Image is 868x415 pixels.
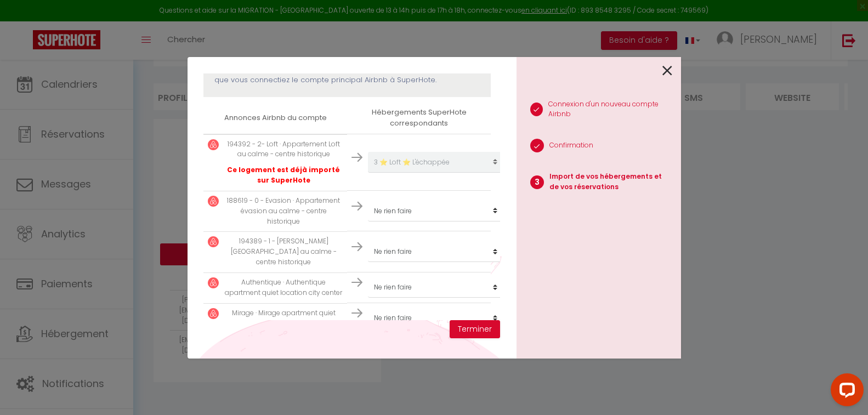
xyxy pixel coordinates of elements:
p: Confirmation [549,140,593,151]
th: Annonces Airbnb du compte [203,103,347,134]
p: Import de vos hébergements et de vos réservations [549,172,672,192]
span: 3 [530,175,544,189]
th: Hébergements SuperHote correspondants [347,103,491,134]
p: Authentique · Authentique apartment quiet location city center [224,277,343,298]
p: 188619 - 0 - Evasion · Appartement évasion au calme - centre historique [224,196,343,227]
p: Mirage · Mirage apartment quiet location city center [224,308,343,329]
iframe: LiveChat chat widget [822,369,868,415]
button: Terminer [450,320,500,339]
p: 194392 - 2- Loft · Appartement Loft au calme - centre historique [224,139,343,160]
p: Pour reconnecter les annonces que vous gérez en co-hôte, il faut donc que vous connectiez le comp... [214,64,480,86]
p: Connexion d'un nouveau compte Airbnb [548,99,672,120]
p: Ce logement est déjà importé sur SuperHote [224,165,343,186]
p: 194389 - 1 - [PERSON_NAME][GEOGRAPHIC_DATA] au calme - centre historique [224,236,343,268]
